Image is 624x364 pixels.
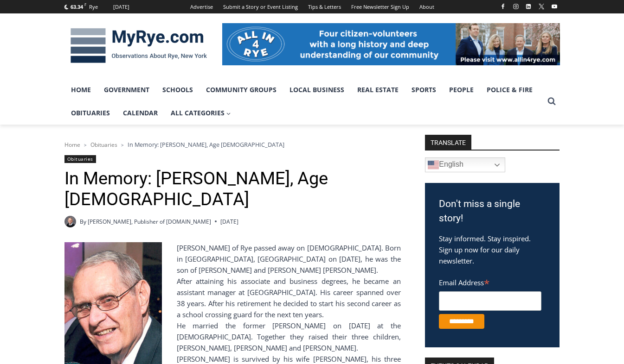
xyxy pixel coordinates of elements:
span: In Memory: [PERSON_NAME], Age [DEMOGRAPHIC_DATA] [128,140,284,149]
span: > [121,142,124,148]
nav: Primary Navigation [64,78,543,125]
div: Rye [89,3,98,11]
a: Instagram [510,1,521,12]
a: Home [64,78,97,101]
a: Linkedin [523,1,534,12]
h3: Don't miss a single story! [439,197,546,226]
div: He married the former [PERSON_NAME] on [DATE] at the [DEMOGRAPHIC_DATA]. Together they raised the... [64,320,401,353]
a: Real Estate [351,78,405,101]
p: Stay informed. Stay inspired. Sign up now for our daily newsletter. [439,233,546,266]
button: View Search Form [543,93,560,110]
label: Email Address [439,273,541,290]
div: [PERSON_NAME] of Rye passed away on [DEMOGRAPHIC_DATA]. Born in [GEOGRAPHIC_DATA], [GEOGRAPHIC_DA... [64,242,401,276]
span: By [80,217,86,226]
img: en [428,159,439,170]
nav: Breadcrumbs [64,140,401,149]
span: F [84,2,86,7]
a: Obituaries [64,101,116,125]
a: [PERSON_NAME], Publisher of [DOMAIN_NAME] [88,218,211,226]
img: All in for Rye [222,23,560,65]
span: 63.34 [71,3,83,10]
a: Community Groups [199,78,283,101]
a: Calendar [116,101,164,125]
a: X [536,1,547,12]
a: All Categories [164,101,238,125]
a: Home [64,141,80,149]
a: Local Business [283,78,351,101]
div: [DATE] [113,3,129,11]
a: YouTube [549,1,560,12]
strong: TRANSLATE [425,135,471,150]
a: Sports [405,78,443,101]
a: People [443,78,480,101]
a: Facebook [497,1,508,12]
img: MyRye.com [64,22,213,70]
a: Author image [64,216,76,227]
a: Government [97,78,156,101]
a: Police & Fire [480,78,539,101]
a: English [425,157,505,172]
a: Obituaries [90,141,117,149]
time: [DATE] [220,217,238,226]
span: All Categories [171,108,231,118]
div: After attaining his associate and business degrees, he became an assistant manager at [GEOGRAPHIC... [64,276,401,320]
a: Obituaries [64,155,96,163]
span: > [84,142,87,148]
h1: In Memory: [PERSON_NAME], Age [DEMOGRAPHIC_DATA] [64,168,401,210]
a: Schools [156,78,199,101]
